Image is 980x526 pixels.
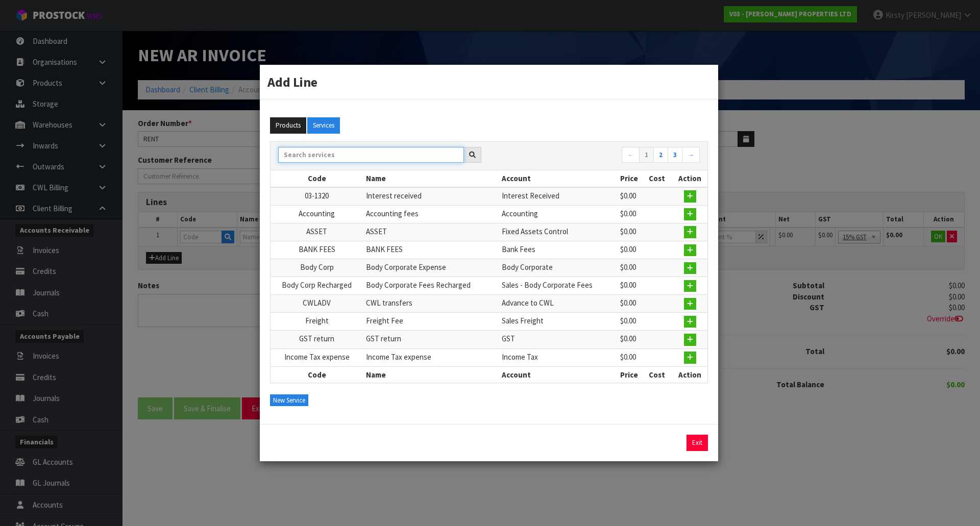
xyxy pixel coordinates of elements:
td: 03-1320 [271,187,363,206]
td: GST return [271,331,363,348]
td: Sales Freight [499,313,618,331]
input: Search services [278,147,464,163]
td: $0.00 [618,313,646,331]
td: $0.00 [618,348,646,366]
td: CWL transfers [363,295,499,313]
th: Account [499,366,618,383]
a: 2 [653,147,668,163]
td: Accounting [499,205,618,223]
a: 1 [639,147,654,163]
td: Body Corporate Fees Recharged [363,277,499,295]
td: Body Corporate [499,259,618,277]
th: Cost [646,366,673,383]
td: ASSET [363,223,499,241]
a: Exit [687,435,708,451]
td: Accounting fees [363,205,499,223]
th: Action [673,366,707,383]
td: $0.00 [618,187,646,206]
a: 3 [668,147,682,163]
a: → [682,147,700,163]
td: Sales - Body Corporate Fees [499,277,618,295]
th: Price [618,366,646,383]
td: Accounting [271,205,363,223]
td: Advance to CWL [499,295,618,313]
th: Action [673,170,707,187]
td: Income Tax [499,348,618,366]
h3: Add Line [267,72,710,91]
td: Fixed Assets Control [499,223,618,241]
td: CWLADV [271,295,363,313]
button: New Service [270,394,308,407]
td: $0.00 [618,277,646,295]
td: Body Corp Recharged [271,277,363,295]
td: $0.00 [618,223,646,241]
td: Freight [271,313,363,331]
nav: Page navigation [497,147,700,165]
td: Income Tax expense [363,348,499,366]
td: $0.00 [618,205,646,223]
td: GST [499,331,618,348]
button: Services [307,117,340,134]
button: Products [270,117,306,134]
td: $0.00 [618,295,646,313]
td: $0.00 [618,331,646,348]
td: Income Tax expense [271,348,363,366]
td: GST return [363,331,499,348]
td: BANK FEES [363,241,499,259]
td: Body Corporate Expense [363,259,499,277]
th: Name [363,170,499,187]
th: Price [618,170,646,187]
th: Code [271,366,363,383]
th: Account [499,170,618,187]
td: Body Corp [271,259,363,277]
td: Interest received [363,187,499,206]
th: Cost [646,170,673,187]
th: Name [363,366,499,383]
th: Code [271,170,363,187]
td: Freight Fee [363,313,499,331]
a: ← [622,147,640,163]
td: Interest Received [499,187,618,206]
td: BANK FEES [271,241,363,259]
td: $0.00 [618,259,646,277]
td: ASSET [271,223,363,241]
td: Bank Fees [499,241,618,259]
td: $0.00 [618,241,646,259]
